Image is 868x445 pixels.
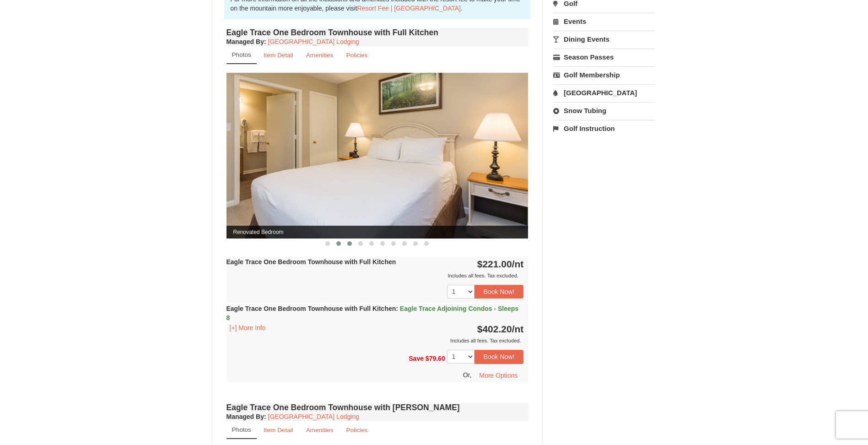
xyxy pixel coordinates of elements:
[268,38,359,45] a: [GEOGRAPHIC_DATA] Lodging
[306,52,334,59] small: Amenities
[306,427,334,434] small: Amenities
[463,371,472,378] span: Or,
[357,5,461,12] a: Resort Fee | [GEOGRAPHIC_DATA]
[268,413,359,420] a: [GEOGRAPHIC_DATA] Lodging
[553,66,655,83] a: Golf Membership
[226,28,528,37] h4: Eagle Trace One Bedroom Townhouse with Full Kitchen
[258,421,299,439] a: Item Detail
[553,102,655,119] a: Snow Tubing
[426,355,445,362] span: $79.60
[226,271,524,280] div: Includes all fees. Tax excluded.
[232,51,251,58] small: Photos
[477,324,512,334] span: $402.20
[300,421,340,439] a: Amenities
[512,324,524,334] span: /nt
[226,226,528,239] span: Renovated Bedroom
[226,305,519,321] strong: Eagle Trace One Bedroom Townhouse with Full Kitchen
[553,13,655,30] a: Events
[409,355,424,362] span: Save
[340,421,373,439] a: Policies
[477,259,524,269] strong: $221.00
[473,369,523,382] button: More Options
[346,52,367,59] small: Policies
[226,38,264,45] span: Managed By
[226,421,257,439] a: Photos
[226,336,524,345] div: Includes all fees. Tax excluded.
[226,73,528,238] img: Renovated Bedroom
[474,350,524,364] button: Book Now!
[232,426,251,433] small: Photos
[346,427,367,434] small: Policies
[226,38,266,45] strong: :
[226,413,264,420] span: Managed By
[264,52,293,59] small: Item Detail
[553,49,655,65] a: Season Passes
[226,413,266,420] strong: :
[512,259,524,269] span: /nt
[226,403,528,412] h4: Eagle Trace One Bedroom Townhouse with [PERSON_NAME]
[340,46,373,64] a: Policies
[226,323,269,333] button: [+] More Info
[226,258,396,266] strong: Eagle Trace One Bedroom Townhouse with Full Kitchen
[553,84,655,101] a: [GEOGRAPHIC_DATA]
[553,120,655,137] a: Golf Instruction
[300,46,340,64] a: Amenities
[396,305,398,312] span: :
[553,31,655,48] a: Dining Events
[258,46,299,64] a: Item Detail
[226,46,257,64] a: Photos
[474,285,524,298] button: Book Now!
[264,427,293,434] small: Item Detail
